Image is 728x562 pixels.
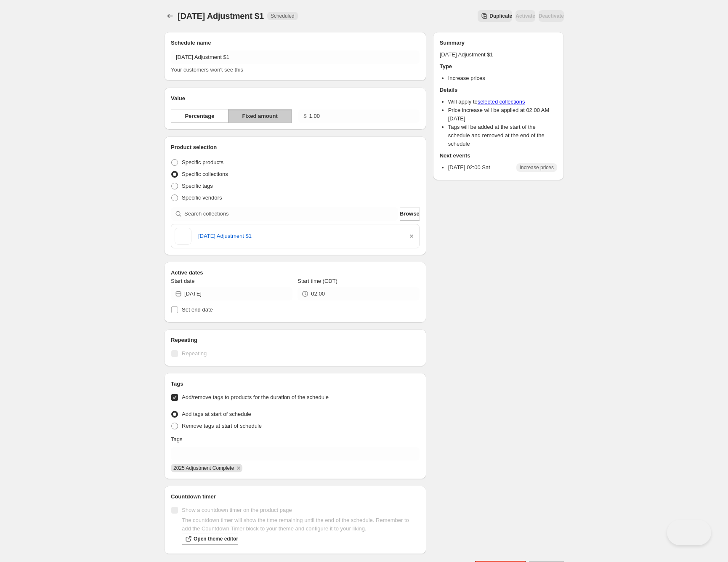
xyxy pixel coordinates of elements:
span: Specific products [182,159,223,165]
li: Tags will be added at the start of the schedule and removed at the end of the schedule [448,123,557,148]
button: Fixed amount [228,109,292,123]
input: Search collections [184,207,398,221]
li: Increase prices [448,74,557,83]
h2: Schedule name [171,39,420,47]
h2: Summary [440,39,557,47]
h2: Type [440,62,557,71]
span: Scheduled [271,13,295,19]
button: Browse [400,207,420,221]
li: Will apply to [448,98,557,106]
span: Browse [400,210,420,218]
span: Specific vendors [182,194,222,201]
span: Add/remove tags to products for the duration of the schedule [182,394,329,400]
span: Specific tags [182,183,213,189]
h2: Active dates [171,269,420,277]
span: Fixed amount [242,112,278,120]
p: Tags [171,435,182,444]
span: [DATE] Adjustment $1 [178,11,264,21]
h2: Next events [440,152,557,160]
span: Repeating [182,350,207,357]
button: Percentage [171,109,228,123]
h2: Product selection [171,143,420,152]
span: Start date [171,278,194,284]
p: [DATE] 02:00 Sat [448,163,490,172]
span: Open theme editor [194,535,238,542]
button: Remove 2025 Adjustment Complete [235,464,242,472]
span: Remove tags at start of schedule [182,423,262,429]
span: Add tags at start of schedule [182,411,251,417]
span: Specific collections [182,171,228,177]
a: selected collections [478,99,525,105]
p: The countdown timer will show the time remaining until the end of the schedule. Remember to add t... [182,516,420,533]
span: Percentage [185,112,214,120]
h2: Countdown timer [171,493,420,501]
span: Show a countdown timer on the product page [182,507,292,513]
a: Open theme editor [182,533,238,545]
h2: Repeating [171,336,420,344]
span: $ [303,113,306,119]
iframe: Toggle Customer Support [667,520,711,545]
span: Increase prices [520,164,554,171]
span: Duplicate [489,13,512,19]
span: Start time (CDT) [298,278,337,284]
span: Your customers won't see this [171,67,243,73]
button: Secondary action label [478,10,512,22]
h2: Tags [171,380,420,388]
p: [DATE] Adjustment $1 [440,51,557,59]
a: [DATE] Adjustment $1 [198,232,401,240]
h2: Details [440,86,557,94]
span: 2025 Adjustment Complete [173,465,234,471]
h2: Value [171,94,420,103]
li: Price increase will be applied at 02:00 AM [DATE] [448,106,557,123]
span: Set end date [182,306,213,313]
button: Schedules [164,10,176,22]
